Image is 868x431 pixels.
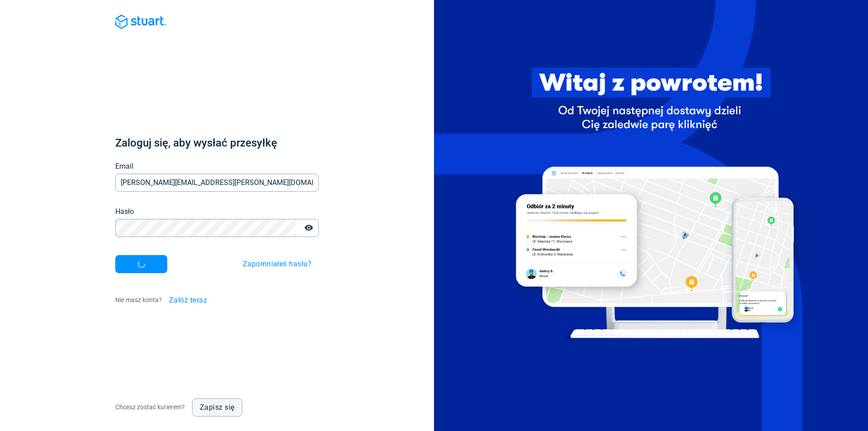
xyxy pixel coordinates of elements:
label: Email [115,161,133,172]
span: Zapomniałeś hasła? [243,260,311,268]
label: Hasło [115,206,134,217]
span: Chcesz zostać kurierem? [115,403,185,411]
button: Załóż teraz [162,291,214,309]
span: Nie masz konta? [115,296,162,303]
a: Zapisz się [192,398,242,417]
span: Załóż teraz [169,297,207,304]
span: Zapisz się [200,404,235,411]
img: Blue logo [115,14,166,29]
h1: Zaloguj się, aby wysłać przesyłkę [115,136,319,150]
button: Zapomniałeś hasła? [236,255,319,273]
